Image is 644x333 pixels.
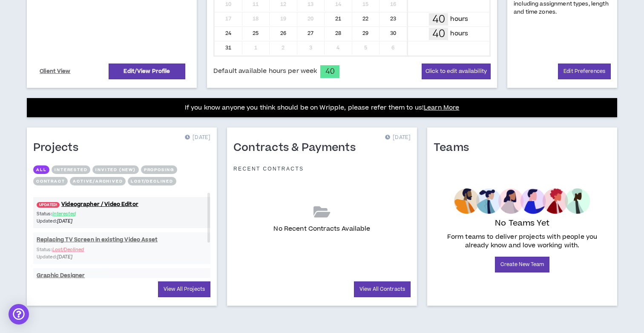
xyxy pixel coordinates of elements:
h1: Contracts & Payments [233,141,362,155]
p: If you know anyone you think should be on Wripple, please refer them to us! [185,103,460,113]
p: Form teams to deliver projects with people you already know and love working with. [437,233,607,250]
img: empty [454,188,590,214]
button: Contract [33,177,68,185]
i: [DATE] [57,218,73,224]
a: View All Projects [158,281,210,297]
p: hours [450,14,468,24]
span: Interested [52,211,76,217]
div: Open Intercom Messenger [9,304,29,324]
p: hours [450,29,468,38]
p: [DATE] [385,133,411,142]
p: Status: [37,210,122,217]
button: Lost/Declined [128,177,176,185]
button: Proposing [141,165,177,174]
p: No Teams Yet [495,217,549,229]
p: Updated: [37,217,122,225]
a: UPDATED!Videographer / Video Editor [33,200,210,208]
span: Default available hours per week [213,67,317,76]
a: Create New Team [495,257,550,272]
button: Active/Archived [70,177,126,185]
h1: Teams [434,141,475,155]
p: No Recent Contracts Available [273,224,370,234]
a: Edit/View Profile [109,64,185,79]
a: Learn More [424,103,459,112]
h1: Projects [33,141,85,155]
span: UPDATED! [37,202,60,208]
button: Invited (new) [92,165,138,174]
a: View All Contracts [354,281,411,297]
button: Click to edit availability [422,64,491,79]
button: All [33,165,49,174]
p: Recent Contracts [233,165,304,172]
a: Client View [38,64,72,79]
a: Edit Preferences [558,64,611,79]
button: Interested [52,165,90,174]
p: [DATE] [185,133,210,142]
